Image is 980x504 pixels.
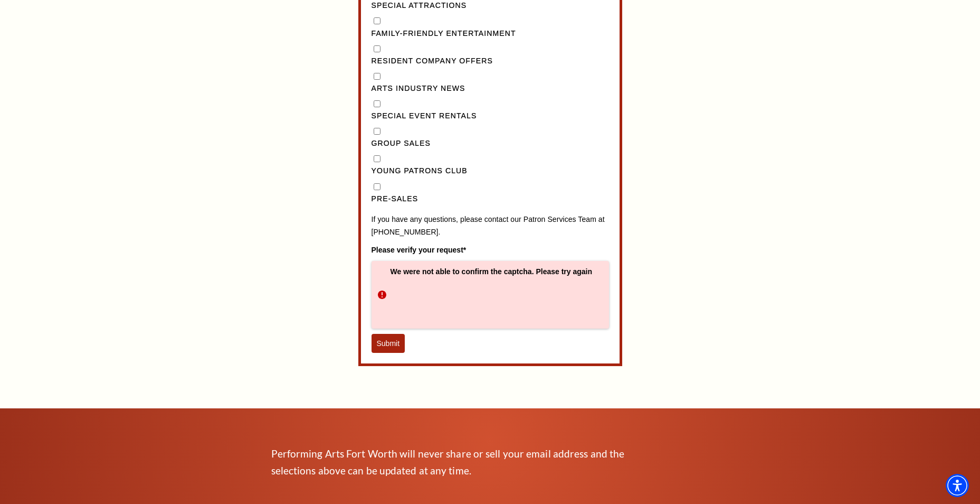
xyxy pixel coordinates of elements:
div: We were not able to confirm the captcha. Please try again [372,261,609,329]
label: Family-Friendly Entertainment [372,27,609,40]
iframe: reCAPTCHA [391,276,551,317]
label: Pre-Sales [372,193,609,206]
label: Resident Company Offers [372,55,609,68]
p: If you have any questions, please contact our Patron Services Team at [PHONE_NUMBER]. [372,213,609,238]
label: Young Patrons Club [372,165,609,178]
p: Performing Arts Fort Worth will never share or sell your email address and the selections above c... [271,445,641,479]
label: Special Event Rentals [372,110,609,123]
div: Accessibility Menu [946,474,969,497]
button: Submit [372,334,405,353]
label: Arts Industry News [372,82,609,95]
label: Group Sales [372,137,609,150]
label: Please verify your request* [372,244,609,256]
